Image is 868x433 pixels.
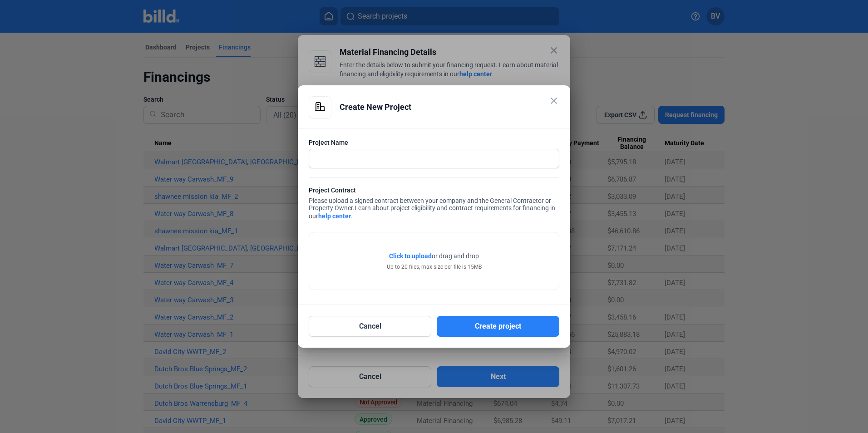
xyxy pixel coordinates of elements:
[340,96,559,118] div: Create New Project
[309,316,431,337] button: Cancel
[309,138,559,147] div: Project Name
[309,186,559,223] div: Please upload a signed contract between your company and the General Contractor or Property Owner.
[318,212,351,220] a: help center
[387,263,482,271] div: Up to 20 files, max size per file is 15MB
[437,316,559,337] button: Create project
[309,186,559,197] div: Project Contract
[548,95,559,106] mat-icon: close
[389,252,432,260] span: Click to upload
[309,204,555,220] span: Learn about project eligibility and contract requirements for financing in our .
[432,251,479,261] span: or drag and drop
